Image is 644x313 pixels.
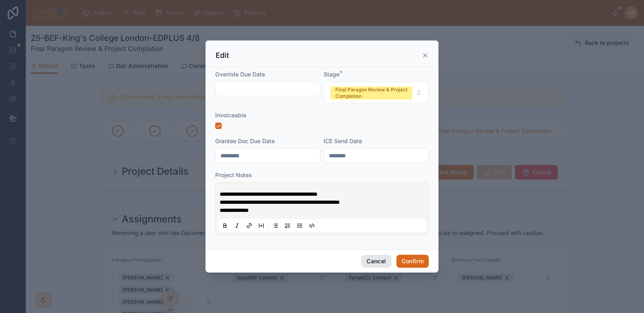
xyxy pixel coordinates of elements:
[396,255,429,268] button: Confirm
[215,137,275,144] span: Grantee Doc Due Date
[216,51,229,60] h3: Edit
[335,87,407,99] div: Final Paragon Review & Project Completion
[324,137,362,144] span: ICE Send Date
[324,71,339,78] span: Stage
[215,171,252,178] span: Project Notes
[324,82,429,103] button: Select Button
[215,71,265,78] span: Override Due Date
[361,255,391,268] button: Cancel
[215,112,246,118] span: Invoiceable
